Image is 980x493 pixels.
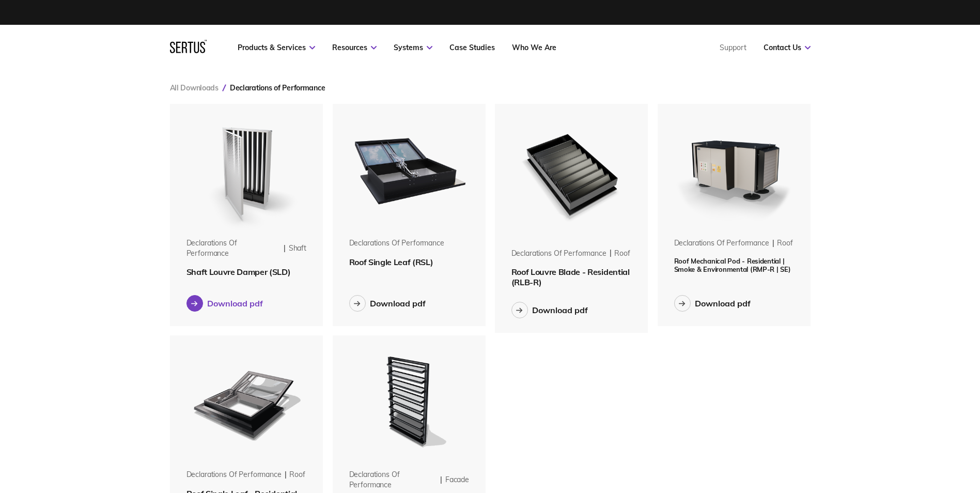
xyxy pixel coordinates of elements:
button: Download pdf [186,295,263,312]
a: Support [720,43,746,52]
a: Case Studies [449,43,495,52]
div: Declarations of Performance [186,470,282,480]
a: Systems [394,43,432,52]
div: roof [777,238,792,249]
div: shaft [289,243,306,254]
button: Download pdf [511,302,588,318]
div: Declarations of Performance [349,470,438,490]
div: Download pdf [532,305,588,315]
span: Shaft Louvre Damper (SLD) [186,267,291,277]
div: facade [445,475,469,485]
span: Roof Single Leaf (RSL) [349,257,433,267]
button: Download pdf [349,295,426,312]
div: roof [614,249,630,259]
div: Declarations of Performance [186,238,281,258]
div: Declarations of Performance [349,238,444,249]
a: Contact Us [764,43,811,52]
div: Download pdf [370,298,426,309]
div: Download pdf [695,298,751,309]
div: Declarations of Performance [511,249,606,259]
span: Roof Louvre Blade - Residential (RLB-R) [511,267,630,287]
a: All Downloads [170,83,219,93]
div: roof [289,470,305,480]
div: Download pdf [207,298,263,309]
span: Roof Mechanical Pod - Residential | Smoke & Environmental (RMP-R | SE) [674,257,791,273]
a: Who We Are [512,43,556,52]
a: Products & Services [238,43,315,52]
div: Declarations of Performance [674,238,769,249]
a: Resources [332,43,377,52]
button: Download pdf [674,295,751,312]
